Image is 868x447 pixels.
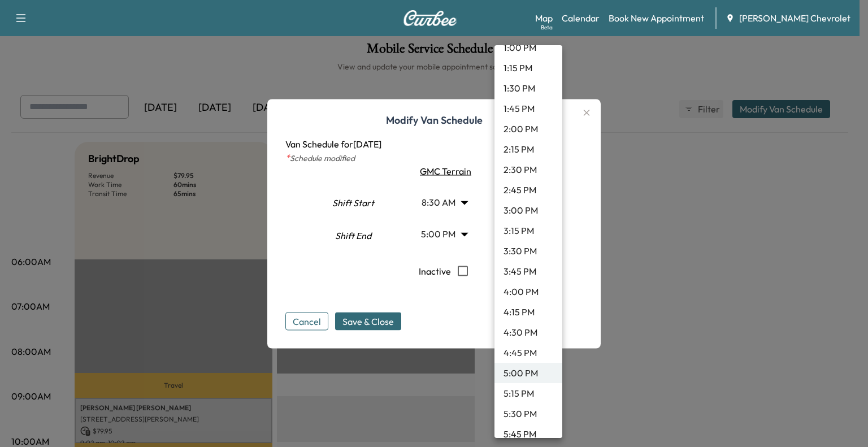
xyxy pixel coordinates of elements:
li: 2:45 PM [494,180,562,200]
li: 5:00 PM [494,363,562,383]
li: 5:15 PM [494,383,562,403]
li: 2:15 PM [494,139,562,159]
li: 1:30 PM [494,78,562,98]
li: 4:00 PM [494,281,562,302]
li: 1:15 PM [494,58,562,78]
li: 4:45 PM [494,342,562,363]
li: 4:30 PM [494,322,562,342]
li: 1:00 PM [494,37,562,58]
li: 3:45 PM [494,261,562,281]
li: 2:30 PM [494,159,562,180]
li: 3:15 PM [494,220,562,241]
li: 1:45 PM [494,98,562,119]
li: 5:30 PM [494,403,562,424]
li: 4:15 PM [494,302,562,322]
li: 2:00 PM [494,119,562,139]
li: 5:45 PM [494,424,562,444]
li: 3:30 PM [494,241,562,261]
li: 3:00 PM [494,200,562,220]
